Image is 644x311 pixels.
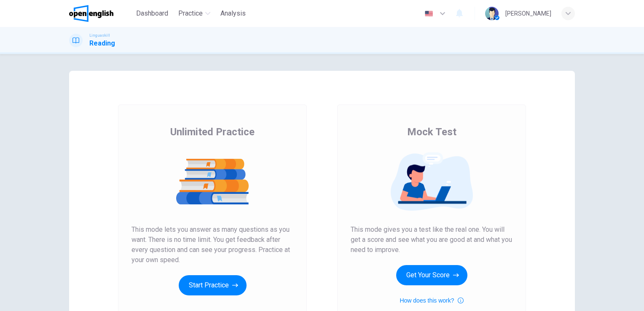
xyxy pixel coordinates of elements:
span: Unlimited Practice [170,125,255,139]
span: Linguaskill [89,32,110,38]
div: [PERSON_NAME] [505,8,551,19]
button: Start Practice [179,275,247,295]
span: Analysis [220,8,246,19]
a: OpenEnglish logo [69,5,133,22]
span: This mode lets you answer as many questions as you want. There is no time limit. You get feedback... [131,225,293,265]
img: Profile picture [485,7,499,20]
button: Analysis [217,6,249,21]
button: Practice [175,6,214,21]
span: Dashboard [136,8,168,19]
h1: Reading [89,38,115,48]
button: Dashboard [133,6,172,21]
span: Practice [178,8,203,19]
button: How does this work? [400,295,463,306]
span: Mock Test [407,125,456,139]
button: Get Your Score [396,265,467,285]
img: en [424,11,434,17]
img: OpenEnglish logo [69,5,113,22]
span: This mode gives you a test like the real one. You will get a score and see what you are good at a... [351,225,513,255]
